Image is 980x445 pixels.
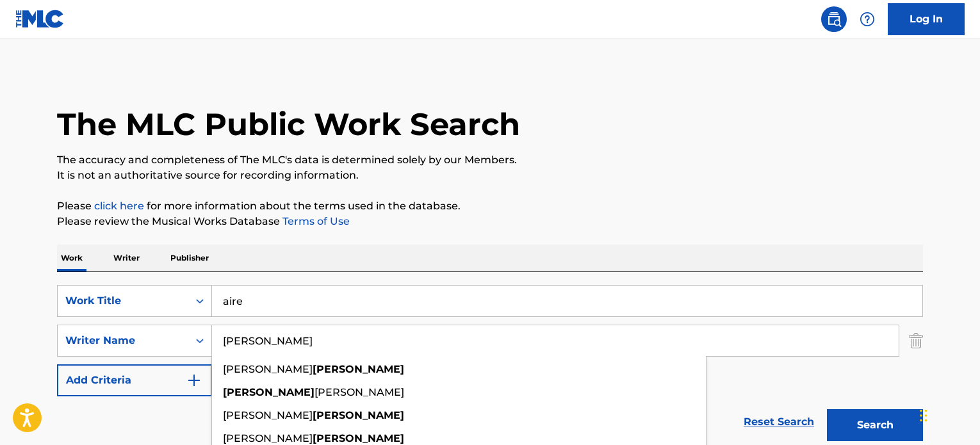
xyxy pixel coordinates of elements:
div: Work Title [65,293,181,309]
a: Terms of Use [280,215,350,227]
span: [PERSON_NAME] [223,363,313,375]
h1: The MLC Public Work Search [57,105,520,143]
button: Add Criteria [57,364,212,396]
img: Delete Criterion [909,325,923,357]
button: Search [827,409,923,441]
a: click here [94,200,144,212]
div: Drag [920,396,927,435]
div: Help [854,6,880,32]
span: [PERSON_NAME] [223,432,313,444]
span: [PERSON_NAME] [314,386,404,398]
img: search [826,12,842,27]
div: Writer Name [65,333,181,348]
strong: [PERSON_NAME] [223,386,314,398]
img: 9d2ae6d4665cec9f34b9.svg [186,373,202,388]
p: The accuracy and completeness of The MLC's data is determined solely by our Members. [57,152,923,168]
a: Public Search [821,6,847,32]
p: Work [57,245,86,271]
strong: [PERSON_NAME] [313,432,404,444]
p: Please for more information about the terms used in the database. [57,198,923,214]
a: Reset Search [737,408,821,436]
strong: [PERSON_NAME] [313,363,404,375]
strong: [PERSON_NAME] [313,409,404,421]
span: [PERSON_NAME] [223,409,313,421]
p: Writer [110,245,143,271]
p: It is not an authoritative source for recording information. [57,168,923,183]
a: Log In [888,3,965,35]
p: Please review the Musical Works Database [57,214,923,229]
img: help [860,12,875,27]
p: Publisher [167,245,213,271]
img: MLC Logo [15,10,65,28]
iframe: Chat Widget [916,384,980,445]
